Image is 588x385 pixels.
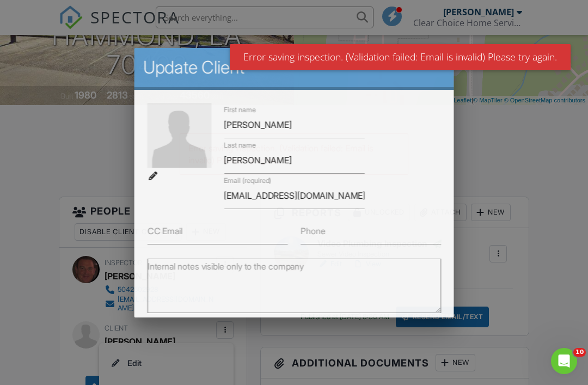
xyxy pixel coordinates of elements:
label: Last name [224,140,255,150]
label: Phone [301,225,325,237]
label: First name [224,105,255,115]
div: Error saving inspection. (Validation failed: Email is invalid) Please try again. [230,44,571,70]
iframe: Intercom live chat [551,348,577,374]
span: 10 [573,348,586,357]
label: Internal notes visible only to the company [147,260,303,272]
label: CC Email [147,225,182,237]
h2: Update Client [143,57,445,78]
label: Email (required) [224,176,271,186]
img: default-user-f0147aede5fd5fa78ca7ade42f37bd4542148d508eef1c3d3ea960f66861d68b.jpg [147,103,211,168]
